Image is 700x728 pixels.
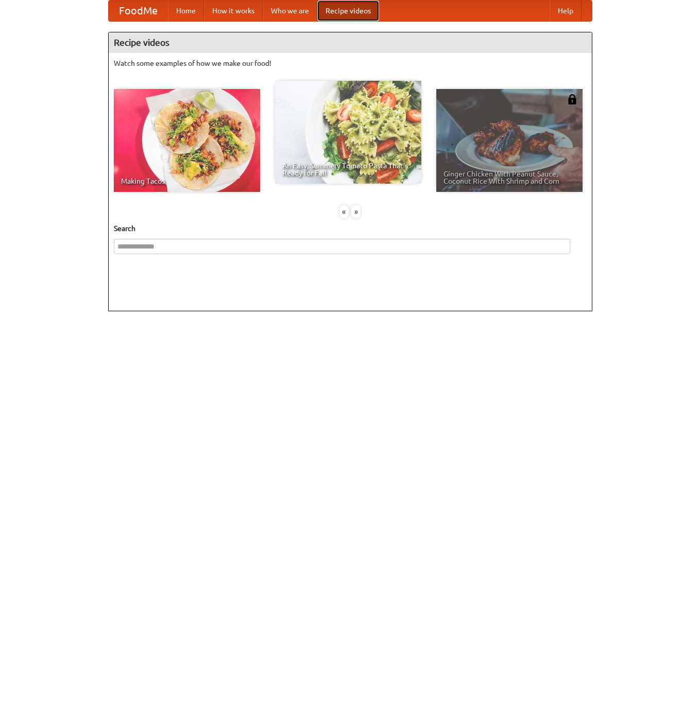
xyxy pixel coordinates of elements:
a: Home [168,1,204,21]
a: An Easy, Summery Tomato Pasta That's Ready for Fall [275,81,421,184]
a: How it works [204,1,263,21]
h4: Recipe videos [109,32,592,53]
h5: Search [114,223,587,234]
a: FoodMe [109,1,168,21]
a: Who we are [263,1,317,21]
div: « [339,205,349,218]
span: An Easy, Summery Tomato Pasta That's Ready for Fall [282,162,414,176]
a: Recipe videos [317,1,379,21]
a: Help [550,1,582,21]
span: Making Tacos [121,177,253,185]
p: Watch some examples of how we make our food! [114,58,587,68]
img: 483408.png [567,94,577,104]
div: » [351,205,361,218]
a: Making Tacos [114,89,260,192]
